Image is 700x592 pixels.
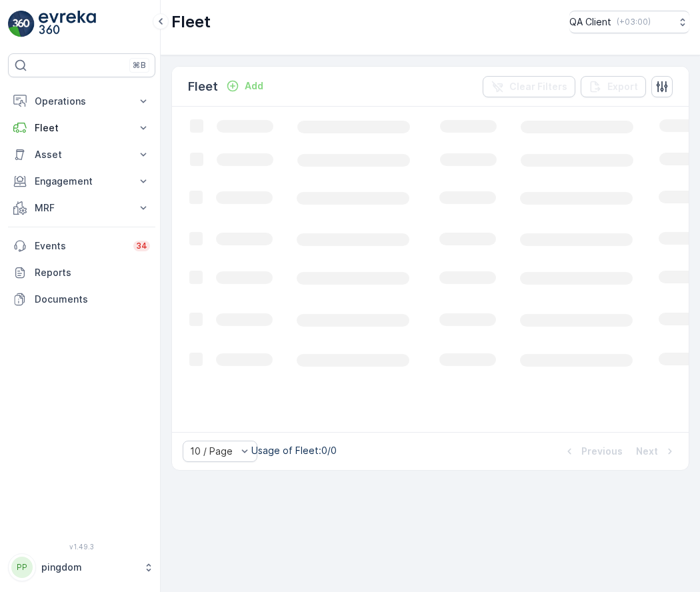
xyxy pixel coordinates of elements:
[8,168,155,195] button: Engagement
[171,11,211,33] p: Fleet
[35,121,129,135] p: Fleet
[8,259,155,286] a: Reports
[11,557,33,578] div: PP
[35,293,150,306] p: Documents
[636,445,658,458] p: Next
[581,445,623,458] p: Previous
[635,443,678,459] button: Next
[221,78,269,94] button: Add
[607,80,638,93] p: Export
[569,15,611,29] p: QA Client
[8,11,35,37] img: logo
[8,286,155,313] a: Documents
[617,17,651,27] p: ( +03:00 )
[8,233,155,259] a: Events34
[8,195,155,221] button: MRF
[8,115,155,141] button: Fleet
[35,95,129,108] p: Operations
[581,76,646,97] button: Export
[35,175,129,188] p: Engagement
[8,88,155,115] button: Operations
[35,239,125,253] p: Events
[35,266,150,279] p: Reports
[509,80,567,93] p: Clear Filters
[136,241,147,251] p: 34
[41,561,137,574] p: pingdom
[133,60,146,71] p: ⌘B
[483,76,575,97] button: Clear Filters
[35,148,129,161] p: Asset
[39,11,96,37] img: logo_light-DOdMpM7g.png
[569,11,689,33] button: QA Client(+03:00)
[245,79,263,93] p: Add
[8,141,155,168] button: Asset
[251,444,337,457] p: Usage of Fleet : 0/0
[8,543,155,551] span: v 1.49.3
[8,553,155,581] button: PPpingdom
[561,443,624,459] button: Previous
[35,201,129,215] p: MRF
[188,77,218,96] p: Fleet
